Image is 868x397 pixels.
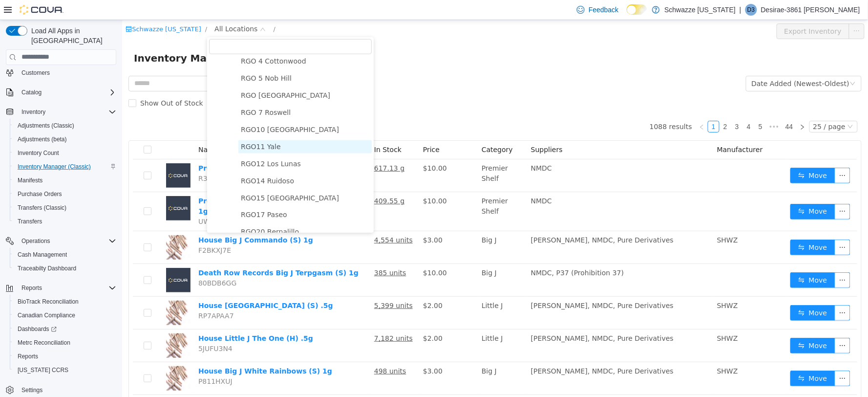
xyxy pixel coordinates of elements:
[301,314,320,322] span: $2.00
[609,101,621,112] li: 3
[409,347,551,355] span: [PERSON_NAME], NMDC, Pure Derivatives
[119,88,169,96] span: RGO 7 Roswell
[18,176,42,184] span: Manifests
[83,5,85,13] span: /
[574,101,586,112] li: Previous Page
[691,101,723,112] div: 25 / page
[116,172,250,185] span: RGO15 Sunland Park
[745,4,757,16] div: Desirae-3861 Matthews
[18,265,76,272] span: Traceabilty Dashboard
[409,126,441,133] span: Suppliers
[668,285,713,301] button: icon: swapMove
[630,56,727,71] div: Date Added (Newest-Oldest)
[14,202,116,214] span: Transfers (Classic)
[668,252,713,268] button: icon: swapMove
[633,101,644,112] li: 5
[116,35,250,48] span: RGO 4 Cottonwood
[252,126,279,133] span: In Stock
[586,101,597,112] a: 1
[18,106,49,118] button: Inventory
[713,351,728,366] button: icon: ellipsis
[44,215,68,240] img: House Big J Commando (S) 1g hero shot
[18,122,74,130] span: Adjustments (Classic)
[76,198,116,205] span: UWD55LDN
[12,30,123,46] span: Inventory Manager
[18,384,46,396] a: Settings
[14,309,79,321] a: Canadian Compliance
[14,337,74,349] a: Metrc Reconciliation
[14,161,95,173] a: Inventory Manager (Classic)
[18,282,46,294] button: Reports
[44,248,68,272] img: Death Row Records Big J Terpgasm (S) 1g placeholder
[87,19,250,34] input: filter select
[660,101,675,112] li: 44
[14,216,46,227] a: Transfers
[589,5,618,15] span: Feedback
[301,216,320,224] span: $3.00
[668,148,713,163] button: icon: swapMove
[116,86,250,99] span: RGO 7 Roswell
[14,296,116,308] span: BioTrack Reconciliation
[409,216,551,224] span: [PERSON_NAME], NMDC, Pure Derivatives
[356,211,405,244] td: Big J
[116,137,250,151] span: RGO12 Los Lunas
[119,54,169,62] span: RGO 5 Nob Hill
[116,154,250,168] span: RGO14 Ruidoso
[18,235,54,247] button: Operations
[151,5,153,13] span: /
[644,101,660,112] span: •••
[301,347,320,355] span: $3.00
[595,314,616,322] span: SHWZ
[21,69,50,77] span: Customers
[409,314,551,322] span: [PERSON_NAME], NMDC, Pure Derivatives
[116,189,250,202] span: RGO17 Paseo
[668,220,713,235] button: icon: swapMove
[356,244,405,277] td: Big J
[18,106,116,118] span: Inventory
[18,251,67,259] span: Cash Management
[10,309,120,322] button: Canadian Compliance
[119,106,217,113] span: RGO10 [GEOGRAPHIC_DATA]
[10,336,120,350] button: Metrc Reconciliation
[10,174,120,187] button: Manifests
[76,292,112,300] span: RP7APAA7
[119,37,184,45] span: RGO 4 Cottonwood
[18,384,116,396] span: Settings
[119,191,165,199] span: RGO17 Paseo
[76,325,110,332] span: 5JUFU3N4
[252,347,284,355] u: 498 units
[76,177,244,195] a: Premier Shelf HDR [PERSON_NAME] (H) Per 1g
[595,347,616,355] span: SHWZ
[18,204,66,212] span: Transfers (Classic)
[356,309,405,342] td: Little J
[18,135,67,143] span: Adjustments (beta)
[14,120,116,132] span: Adjustments (Classic)
[18,339,70,347] span: Metrc Reconciliation
[44,143,68,168] img: Premier Shelf HDR Deli OG Kush (I) Per 1g placeholder
[76,347,210,355] a: House Big J White Rainbows (S) 1g
[14,351,116,362] span: Reports
[76,144,239,152] a: Premier Shelf HDR Deli OG Kush (I) Per 1g
[21,237,50,245] span: Operations
[116,120,250,133] span: RGO11 Yale
[14,161,116,173] span: Inventory Manager (Classic)
[18,353,38,360] span: Reports
[10,295,120,309] button: BioTrack Reconciliation
[713,285,728,301] button: icon: ellipsis
[14,323,116,335] span: Dashboards
[14,364,72,376] a: [US_STATE] CCRS
[14,147,116,159] span: Inventory Count
[119,157,172,165] span: RGO14 Ruidoso
[2,66,120,80] button: Customers
[713,148,728,163] button: icon: ellipsis
[356,277,405,309] td: Little J
[116,69,250,82] span: RGO 6 Northeast Heights
[409,249,502,257] span: NMDC, P37 (Prohibition 37)
[76,357,110,365] span: P811HXUJ
[10,363,120,377] button: [US_STATE] CCRS
[14,175,46,186] a: Manifests
[119,140,179,148] span: RGO12 Los Lunas
[598,101,609,112] a: 2
[14,79,85,87] span: Show Out of Stock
